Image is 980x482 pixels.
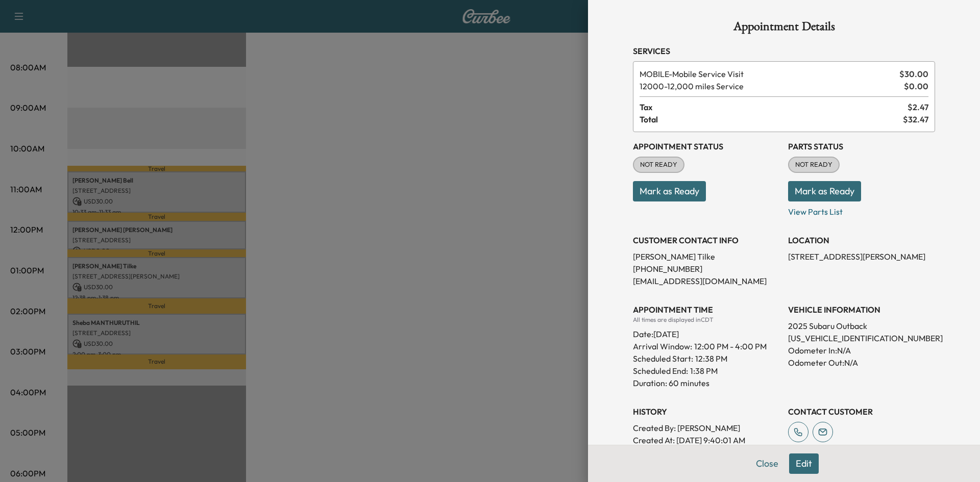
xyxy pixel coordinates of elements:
p: [US_VEHICLE_IDENTIFICATION_NUMBER] [788,332,935,344]
p: Created At : [DATE] 9:40:01 AM [633,434,780,446]
span: Tax [640,101,908,113]
p: Duration: 60 minutes [633,377,780,389]
h3: CONTACT CUSTOMER [788,405,935,418]
span: 12,000 miles Service [640,80,900,92]
h3: Parts Status [788,140,935,153]
p: [EMAIL_ADDRESS][DOMAIN_NAME] [633,275,780,287]
button: Mark as Ready [788,181,861,201]
h1: Appointment Details [633,20,935,37]
span: $ 2.47 [908,101,928,113]
span: NOT READY [634,160,683,170]
button: Edit [789,453,819,474]
p: Odometer Out: N/A [788,357,935,369]
span: $ 32.47 [903,113,928,125]
p: Arrival Window: [633,340,780,352]
p: View Parts List [788,201,935,218]
span: $ 30.00 [899,68,928,80]
h3: CUSTOMER CONTACT INFO [633,234,780,246]
p: [PERSON_NAME] Tilke [633,250,780,263]
p: Created By : [PERSON_NAME] [633,422,780,434]
p: 2025 Subaru Outback [788,320,935,332]
div: All times are displayed in CDT [633,316,780,324]
span: 12:00 PM - 4:00 PM [694,340,767,352]
h3: LOCATION [788,234,935,246]
h3: Appointment Status [633,140,780,153]
p: [PHONE_NUMBER] [633,263,780,275]
h3: Services [633,45,935,57]
span: Mobile Service Visit [640,68,895,80]
p: 1:38 PM [690,365,718,377]
span: Total [640,113,903,125]
div: Date: [DATE] [633,324,780,340]
p: Scheduled Start: [633,352,693,365]
button: Close [749,453,785,474]
h3: APPOINTMENT TIME [633,303,780,316]
span: $ 0.00 [904,80,928,92]
p: [STREET_ADDRESS][PERSON_NAME] [788,250,935,263]
p: 12:38 PM [695,352,727,365]
button: Mark as Ready [633,181,706,201]
p: Odometer In: N/A [788,344,935,357]
h3: VEHICLE INFORMATION [788,303,935,316]
span: NOT READY [789,160,839,170]
h3: History [633,405,780,418]
p: Scheduled End: [633,365,688,377]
